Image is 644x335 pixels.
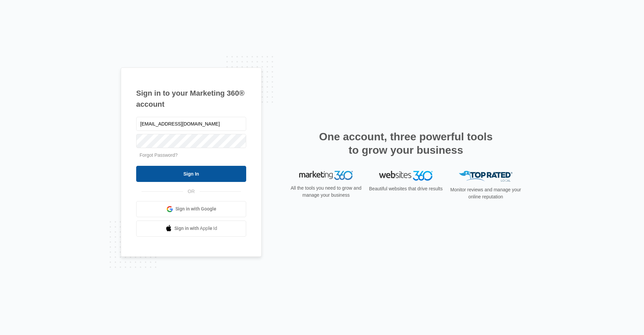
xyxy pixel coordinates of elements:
p: All the tools you need to grow and manage your business [288,185,364,199]
p: Beautiful websites that drive results [368,185,443,192]
span: Sign in with Apple Id [174,225,217,232]
img: Websites 360 [379,171,433,181]
input: Sign In [136,166,246,182]
input: Email [136,117,246,131]
a: Sign in with Google [136,201,246,217]
h2: One account, three powerful tools to grow your business [317,130,495,157]
a: Sign in with Apple Id [136,221,246,237]
h1: Sign in to your Marketing 360® account [136,88,246,110]
span: OR [183,188,200,195]
span: Sign in with Google [175,205,216,212]
p: Monitor reviews and manage your online reputation [448,186,523,200]
a: Forgot Password? [140,152,178,158]
img: Top Rated Local [459,171,513,182]
img: Marketing 360 [299,171,353,180]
